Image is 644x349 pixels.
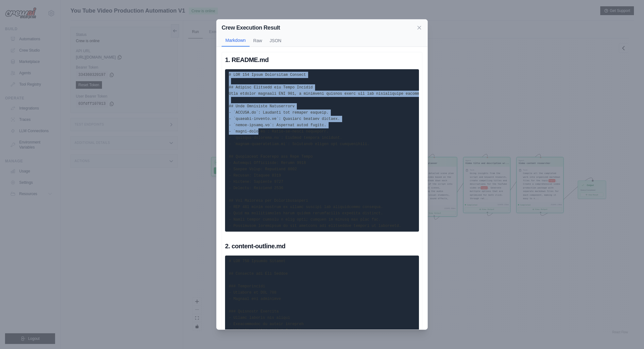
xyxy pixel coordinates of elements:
[225,55,419,64] h2: 1. README.md
[613,319,644,349] iframe: Chat Widget
[266,35,285,47] button: JSON
[250,35,266,47] button: Raw
[222,35,250,47] button: Markdown
[225,242,419,250] h2: 2. content-outline.md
